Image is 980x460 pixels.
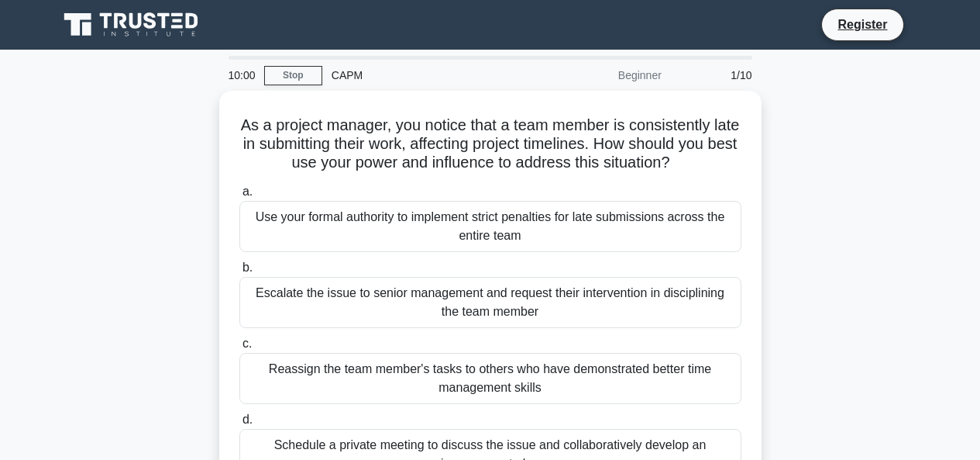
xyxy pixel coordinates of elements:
div: CAPM [322,60,535,91]
a: Register [828,15,896,34]
div: Use your formal authority to implement strict penalties for late submissions across the entire team [239,201,741,252]
h5: As a project manager, you notice that a team member is consistently late in submitting their work... [238,116,743,173]
div: 10:00 [219,60,264,91]
div: 1/10 [671,60,762,91]
a: Stop [264,66,322,85]
span: a. [242,185,253,198]
div: Beginner [535,60,671,91]
span: d. [242,413,253,426]
span: c. [242,337,252,350]
div: Reassign the team member's tasks to others who have demonstrated better time management skills [239,353,741,404]
div: Escalate the issue to senior management and request their intervention in disciplining the team m... [239,277,741,328]
span: b. [242,261,253,274]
